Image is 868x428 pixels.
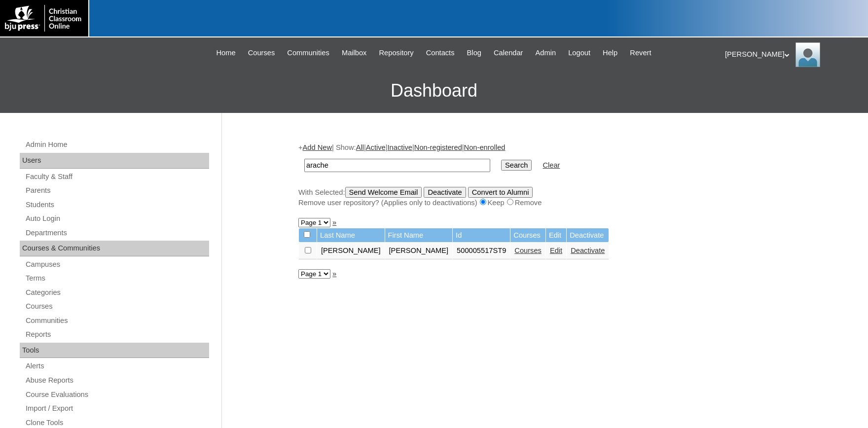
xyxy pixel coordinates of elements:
div: With Selected: [298,187,787,208]
span: Mailbox [342,47,367,59]
a: Abuse Reports [25,374,209,387]
a: Departments [25,227,209,239]
td: 500005517ST9 [453,243,510,259]
span: Help [603,47,617,59]
a: Faculty & Staff [25,171,209,183]
td: First Name [385,228,453,243]
a: Add New [303,143,332,151]
td: [PERSON_NAME] [317,243,385,259]
a: All [356,143,364,151]
a: Blog [462,47,486,59]
a: Categories [25,286,209,299]
input: Convert to Alumni [468,187,533,198]
a: Courses [25,300,209,313]
div: + | Show: | | | | [298,143,787,208]
a: Home [211,47,240,59]
div: Remove user repository? (Applies only to deactivations) Keep Remove [298,198,787,208]
input: Deactivate [424,187,466,198]
a: » [332,270,336,278]
a: Mailbox [337,47,372,59]
a: Non-registered [414,143,462,151]
span: Repository [379,47,414,59]
a: Deactivate [571,247,605,254]
img: Karen Lawton [796,42,820,67]
a: Courses [243,47,280,59]
a: Admin [531,47,561,59]
a: Calendar [489,47,528,59]
a: » [332,218,336,226]
a: Campuses [25,258,209,271]
a: Help [598,47,622,59]
a: Communities [25,315,209,327]
a: Logout [563,47,595,59]
td: [PERSON_NAME] [385,243,453,259]
a: Alerts [25,360,209,372]
span: Home [216,47,235,59]
div: Courses & Communities [20,241,209,256]
a: Courses [514,247,542,254]
div: [PERSON_NAME] [725,42,858,67]
div: Tools [20,343,209,358]
span: Courses [248,47,275,59]
span: Admin [536,47,556,59]
span: Logout [568,47,590,59]
input: Send Welcome Email [345,187,422,198]
a: Inactive [388,143,413,151]
a: Auto Login [25,213,209,225]
span: Calendar [494,47,523,59]
a: Students [25,199,209,211]
a: Reports [25,328,209,341]
a: Edit [550,247,562,254]
a: Repository [374,47,419,59]
span: Revert [630,47,651,59]
td: Courses [510,228,545,243]
span: Blog [467,47,481,59]
div: Users [20,153,209,169]
span: Contacts [426,47,455,59]
img: logo-white.png [5,5,83,32]
a: Clear [542,161,560,169]
a: Import / Export [25,402,209,415]
a: Active [366,143,386,151]
td: Deactivate [567,228,609,243]
td: Edit [546,228,566,243]
span: Communities [287,47,329,59]
td: Last Name [317,228,385,243]
input: Search [501,160,532,171]
a: Communities [282,47,334,59]
a: Contacts [421,47,460,59]
a: Parents [25,184,209,197]
a: Non-enrolled [464,143,506,151]
a: Course Evaluations [25,389,209,401]
input: Search [304,159,490,172]
a: Terms [25,272,209,285]
h3: Dashboard [5,69,863,113]
td: Id [453,228,510,243]
a: Admin Home [25,139,209,151]
a: Revert [625,47,656,59]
